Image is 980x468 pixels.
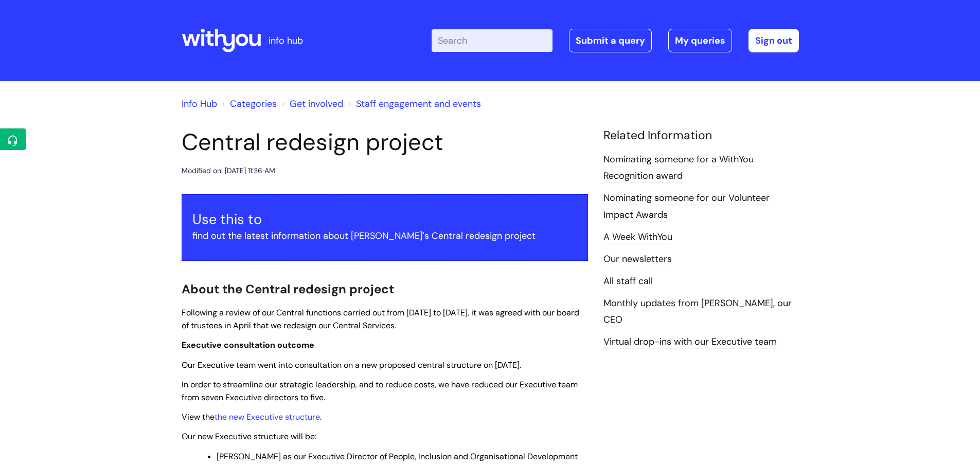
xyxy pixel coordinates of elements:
[217,451,578,462] span: [PERSON_NAME] as our Executive Director of People, Inclusion and Organisational Development
[192,228,577,244] p: find out the latest information about [PERSON_NAME]'s Central redesign project
[603,231,672,244] a: A Week WithYou
[215,411,320,422] a: the new Executive structure
[220,96,277,112] li: Solution home
[182,411,322,422] span: View the .
[182,307,579,331] span: Following a review of our Central functions carried out from [DATE] to [DATE], it was agreed with...
[182,98,217,110] a: Info Hub
[182,431,316,442] span: Our new Executive structure will be:
[269,32,303,49] p: info hub
[182,281,394,297] span: About the Central redesign project
[603,335,777,349] a: Virtual drop-ins with our Executive team
[290,98,343,110] a: Get involved
[182,164,275,177] div: Modified on: [DATE] 11:36 AM
[749,29,799,52] a: Sign out
[569,29,652,52] a: Submit a query
[279,96,343,112] li: Get involved
[192,211,577,228] h3: Use this to
[182,128,588,156] h1: Central redesign project
[182,379,578,403] span: In order to streamline our strategic leadership, and to reduce costs, we have reduced our Executi...
[432,29,553,52] input: Search
[230,98,277,110] a: Categories
[182,340,314,350] span: Executive consultation outcome
[432,29,799,52] div: | -
[603,253,672,266] a: Our newsletters
[603,153,754,183] a: Nominating someone for a WithYou Recognition award
[603,275,653,288] a: All staff call
[668,29,732,52] a: My queries
[603,128,799,143] h4: Related Information
[603,192,770,221] a: Nominating someone for our Volunteer Impact Awards
[346,96,481,112] li: Staff engagement and events
[356,98,481,110] a: Staff engagement and events
[603,297,792,327] a: Monthly updates from [PERSON_NAME], our CEO
[182,360,521,370] span: Our Executive team went into consultation on a new proposed central structure on [DATE].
